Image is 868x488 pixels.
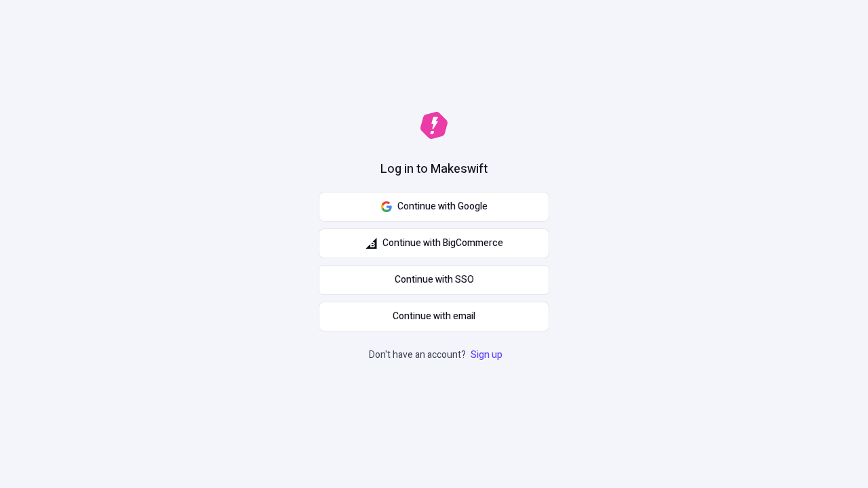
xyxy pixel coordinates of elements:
button: Continue with BigCommerce [319,228,549,258]
span: Continue with Google [397,199,488,214]
p: Don't have an account? [369,348,505,363]
a: Continue with SSO [319,265,549,295]
span: Continue with email [393,309,475,324]
button: Continue with Google [319,192,549,222]
a: Sign up [468,348,505,362]
button: Continue with email [319,302,549,331]
h1: Log in to Makeswift [380,161,488,178]
span: Continue with BigCommerce [382,236,503,251]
